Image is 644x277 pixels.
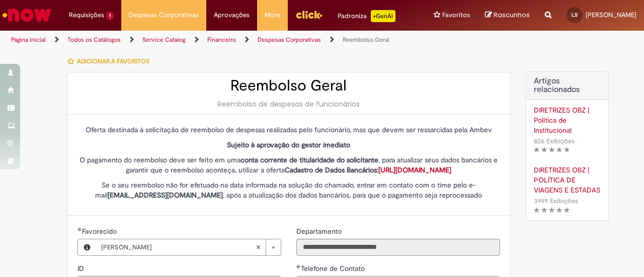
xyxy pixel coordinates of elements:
[285,165,451,174] strong: Cadastro de Dados Bancários:
[586,11,636,19] span: [PERSON_NAME]
[106,12,114,20] span: 1
[96,239,281,255] a: [PERSON_NAME]Limpar campo Favorecido
[534,197,578,205] span: 3999 Exibições
[258,36,321,44] a: Despesas Corporativas
[485,11,530,20] a: Rascunhos
[295,7,323,22] img: click_logo_yellow_360x200.png
[129,10,199,20] span: Despesas Corporativas
[343,36,389,44] a: Reembolso Geral
[338,10,395,22] div: Padroniza
[77,125,500,135] p: Oferta destinada à solicitação de reembolso de despesas realizadas pelo funcionário, mas que deve...
[8,31,422,49] ul: Trilhas de página
[142,36,186,44] a: Service Catalog
[534,165,601,195] a: DIRETRIZES OBZ | POLÍTICA DE VIAGENS E ESTADAS
[227,140,350,149] strong: Sujeito à aprovação do gestor imediato
[207,36,236,44] a: Financeiro
[67,51,155,72] button: Adicionar a Favoritos
[251,239,266,255] abbr: Limpar campo Favorecido
[296,264,301,268] span: Obrigatório Preenchido
[301,264,367,273] span: Telefone de Contato
[77,264,86,273] span: Somente leitura - ID
[214,10,250,20] span: Aprovações
[572,12,578,18] span: LS
[77,99,500,109] div: Reembolso de despesas de funcionários
[534,105,601,135] a: DIRETRIZES OBZ | Política de Institucional
[11,36,46,44] a: Página inicial
[78,239,96,255] button: Favorecido, Visualizar este registro Luiz Claudio Da Silva
[296,227,344,236] span: Somente leitura - Departamento
[442,10,470,20] span: Favoritos
[577,134,583,148] span: •
[77,155,500,175] p: O pagamento do reembolso deve ser feito em uma , para atualizar seus dados bancários e garantir q...
[69,10,104,20] span: Requisições
[296,239,500,256] input: Departamento
[240,155,378,164] strong: conta corrente de titularidade do solicitante
[108,191,223,200] strong: [EMAIL_ADDRESS][DOMAIN_NAME]
[296,226,344,236] label: Somente leitura - Departamento
[371,10,395,22] p: +GenAi
[101,239,256,255] span: [PERSON_NAME]
[77,57,149,65] span: Adicionar a Favoritos
[494,10,530,20] span: Rascunhos
[580,194,586,208] span: •
[265,10,280,20] span: More
[82,227,119,236] span: Necessários - Favorecido
[67,36,121,44] a: Todos os Catálogos
[77,263,86,273] label: Somente leitura - ID
[1,5,53,25] img: ServiceNow
[77,227,82,231] span: Obrigatório Preenchido
[77,77,500,94] h2: Reembolso Geral
[77,180,500,200] p: Se o seu reembolso não for efetuado na data informada na solução do chamado, entrar em contato co...
[534,77,601,95] h3: Artigos relacionados
[534,137,575,145] span: 826 Exibições
[378,165,451,174] a: [URL][DOMAIN_NAME]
